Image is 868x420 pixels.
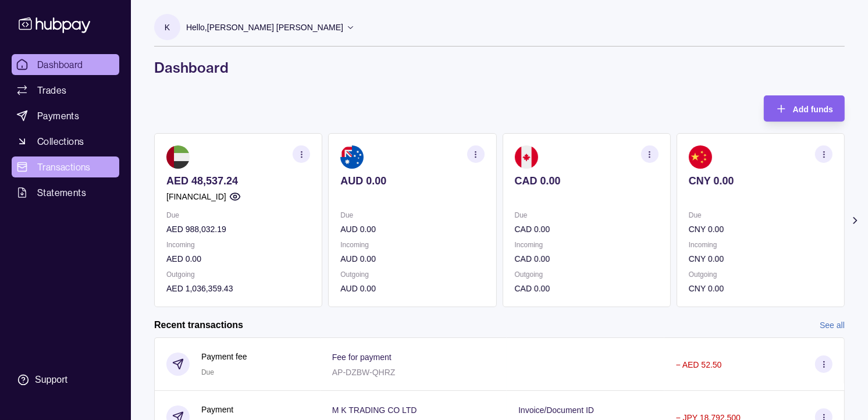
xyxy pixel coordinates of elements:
[201,350,247,363] p: Payment fee
[166,282,310,295] p: AED 1,036,359.43
[515,282,659,295] p: CAD 0.00
[186,21,343,34] p: Hello, [PERSON_NAME] [PERSON_NAME]
[515,175,659,187] p: CAD 0.00
[340,239,484,251] p: Incoming
[689,252,833,265] p: CNY 0.00
[332,405,417,415] p: M K TRADING CO LTD
[518,405,594,415] p: Invoice/Document ID
[689,268,833,281] p: Outgoing
[166,175,310,187] p: AED 48,537.24
[332,353,392,362] p: Fee for payment
[340,223,484,236] p: AUD 0.00
[154,319,243,332] h2: Recent transactions
[166,223,310,236] p: AED 988,032.19
[37,134,84,148] span: Collections
[689,175,833,187] p: CNY 0.00
[37,83,66,97] span: Trades
[793,105,833,114] span: Add funds
[340,209,484,222] p: Due
[37,109,79,123] span: Payments
[515,252,659,265] p: CAD 0.00
[201,368,214,376] span: Due
[515,145,538,169] img: ca
[676,360,722,369] p: − AED 52.50
[340,252,484,265] p: AUD 0.00
[37,58,83,72] span: Dashboard
[166,239,310,251] p: Incoming
[12,105,119,126] a: Payments
[689,209,833,222] p: Due
[201,403,233,416] p: Payment
[340,175,484,187] p: AUD 0.00
[12,368,119,392] a: Support
[12,54,119,75] a: Dashboard
[165,21,170,34] p: K
[515,268,659,281] p: Outgoing
[166,145,190,169] img: ae
[12,131,119,152] a: Collections
[340,145,364,169] img: au
[340,268,484,281] p: Outgoing
[35,373,67,386] div: Support
[37,160,91,174] span: Transactions
[689,239,833,251] p: Incoming
[166,268,310,281] p: Outgoing
[820,319,845,332] a: See all
[515,209,659,222] p: Due
[12,156,119,177] a: Transactions
[166,252,310,265] p: AED 0.00
[166,190,226,203] p: [FINANCIAL_ID]
[689,223,833,236] p: CNY 0.00
[166,209,310,222] p: Due
[515,239,659,251] p: Incoming
[689,282,833,295] p: CNY 0.00
[154,58,845,77] h1: Dashboard
[332,368,396,377] p: AP-DZBW-QHRZ
[37,186,86,200] span: Statements
[12,182,119,203] a: Statements
[515,223,659,236] p: CAD 0.00
[689,145,712,169] img: cn
[764,95,845,122] button: Add funds
[340,282,484,295] p: AUD 0.00
[12,80,119,101] a: Trades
